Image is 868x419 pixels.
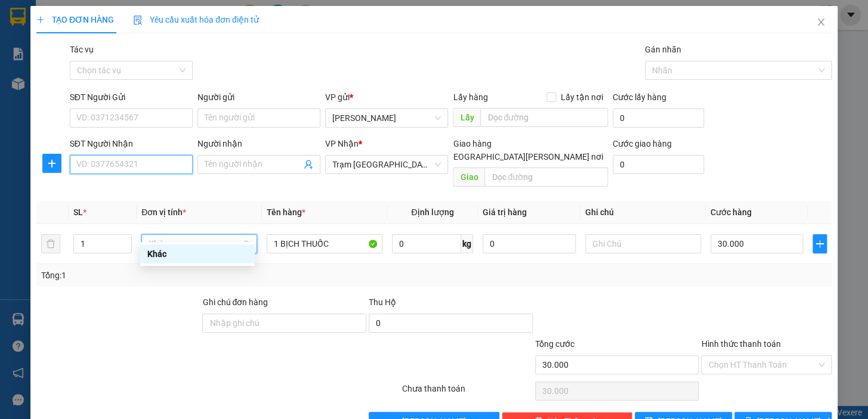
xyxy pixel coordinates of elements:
[202,297,268,307] label: Ghi chú đơn hàng
[332,156,441,173] span: Trạm Sài Gòn
[141,207,186,217] span: Đơn vị tính
[453,139,491,148] span: Giao hàng
[325,91,448,104] div: VP gửi
[711,207,752,217] span: Cước hàng
[411,207,453,217] span: Định lượng
[70,91,193,104] div: SĐT Người Gửi
[401,382,534,403] div: Chưa thanh toán
[813,239,826,249] span: plus
[202,314,366,333] input: Ghi chú đơn hàng
[267,234,382,253] input: VD: Bàn, Ghế
[332,109,441,127] span: Phan Thiết
[535,339,574,349] span: Tổng cước
[484,167,608,187] input: Dọc đường
[461,234,473,253] span: kg
[453,167,484,187] span: Giao
[325,139,359,148] span: VP Nhận
[556,91,608,104] span: Lấy tận nơi
[70,137,193,150] div: SĐT Người Nhận
[813,234,827,253] button: plus
[70,45,94,54] label: Tác vụ
[36,15,114,24] span: TẠO ĐƠN HÀNG
[369,297,396,307] span: Thu Hộ
[613,92,666,102] label: Cước lấy hàng
[42,154,61,173] button: plus
[613,139,672,148] label: Cước giao hàng
[701,339,780,349] label: Hình thức thanh toán
[613,155,704,174] input: Cước giao hàng
[267,207,305,217] span: Tên hàng
[440,150,608,163] span: [GEOGRAPHIC_DATA][PERSON_NAME] nơi
[197,91,320,104] div: Người gửi
[197,137,320,150] div: Người nhận
[133,15,259,24] span: Yêu cầu xuất hóa đơn điện tử
[133,15,143,25] img: icon
[804,6,838,39] button: Close
[580,201,706,224] th: Ghi chú
[483,207,527,217] span: Giá trị hàng
[613,108,704,128] input: Cước lấy hàng
[453,92,487,102] span: Lấy hàng
[147,247,248,260] div: Khác
[140,244,255,263] div: Khác
[483,234,576,253] input: 0
[43,159,61,168] span: plus
[41,269,336,282] div: Tổng: 1
[304,160,313,169] span: user-add
[41,234,60,253] button: delete
[73,207,83,217] span: SL
[453,108,480,127] span: Lấy
[645,45,681,54] label: Gán nhãn
[585,234,701,253] input: Ghi Chú
[816,17,826,27] span: close
[480,108,608,127] input: Dọc đường
[36,15,45,24] span: plus
[149,235,250,253] span: Khác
